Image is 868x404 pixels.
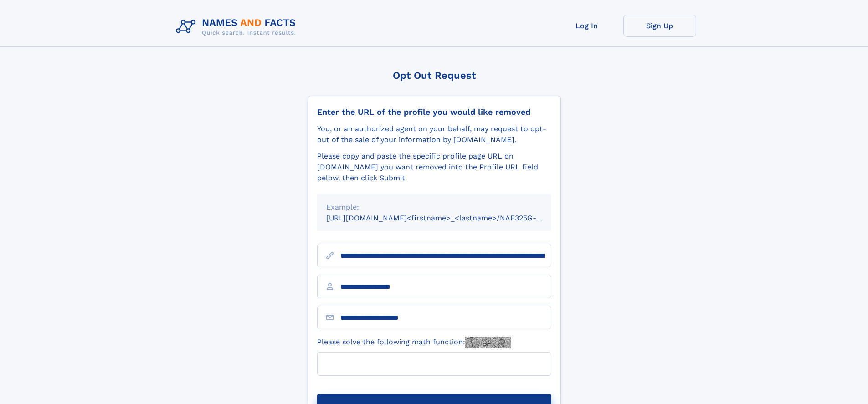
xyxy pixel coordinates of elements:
div: Example: [326,202,542,213]
div: You, or an authorized agent on your behalf, may request to opt-out of the sale of your informatio... [317,123,551,145]
div: Enter the URL of the profile you would like removed [317,107,551,117]
a: Sign Up [623,15,696,37]
div: Opt Out Request [308,70,561,81]
div: Please copy and paste the specific profile page URL on [DOMAIN_NAME] you want removed into the Pr... [317,151,551,184]
label: Please solve the following math function: [317,337,511,348]
a: Log In [550,15,623,37]
small: [URL][DOMAIN_NAME]<firstname>_<lastname>/NAF325G-xxxxxxxx [326,214,569,222]
img: Logo Names and Facts [172,15,303,39]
